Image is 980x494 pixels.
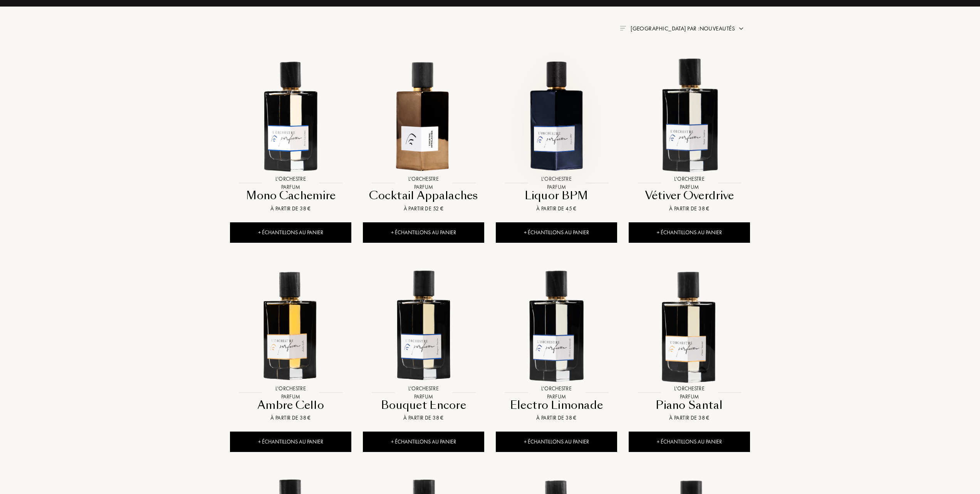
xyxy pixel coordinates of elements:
div: + Échantillons au panier [230,432,351,452]
div: + Échantillons au panier [629,222,750,243]
a: Ambre Cello L'Orchestre ParfumL'Orchestre ParfumAmbre CelloÀ partir de 38 € [230,256,351,432]
a: Mono Cachemire L'Orchestre ParfumL'Orchestre ParfumMono CachemireÀ partir de 38 € [230,47,351,222]
div: + Échantillons au panier [363,222,484,243]
a: Bouquet Encore L'Orchestre ParfumL'Orchestre ParfumBouquet EncoreÀ partir de 38 € [363,256,484,432]
img: filter_by.png [620,26,626,30]
div: À partir de 45 € [499,205,614,213]
a: Cocktail Appalaches L'Orchestre ParfumL'Orchestre ParfumCocktail AppalachesÀ partir de 52 € [363,47,484,222]
img: Liquor BPM L'Orchestre Parfum [497,55,616,175]
div: À partir de 38 € [632,414,747,422]
img: Electro Limonade L'Orchestre Parfum [497,265,616,385]
a: Piano Santal L'Orchestre ParfumL'Orchestre ParfumPiano SantalÀ partir de 38 € [629,256,750,432]
div: À partir de 38 € [233,414,348,422]
div: + Échantillons au panier [496,432,617,452]
div: + Échantillons au panier [629,432,750,452]
img: arrow.png [738,25,744,32]
img: Piano Santal L'Orchestre Parfum [629,265,749,385]
img: Ambre Cello L'Orchestre Parfum [231,265,351,385]
img: Cocktail Appalaches L'Orchestre Parfum [364,55,483,175]
a: Liquor BPM L'Orchestre ParfumL'Orchestre ParfumLiquor BPMÀ partir de 45 € [496,47,617,222]
div: À partir de 38 € [366,414,481,422]
img: Mono Cachemire L'Orchestre Parfum [231,55,351,175]
img: Bouquet Encore L'Orchestre Parfum [364,265,483,385]
div: + Échantillons au panier [230,222,351,243]
div: À partir de 52 € [366,205,481,213]
div: À partir de 38 € [632,205,747,213]
img: Vétiver Overdrive L'Orchestre Parfum [629,55,749,175]
div: À partir de 38 € [233,205,348,213]
a: Electro Limonade L'Orchestre ParfumL'Orchestre ParfumElectro LimonadeÀ partir de 38 € [496,256,617,432]
span: [GEOGRAPHIC_DATA] par : Nouveautés [631,25,735,32]
div: + Échantillons au panier [363,432,484,452]
div: À partir de 38 € [499,414,614,422]
a: Vétiver Overdrive L'Orchestre ParfumL'Orchestre ParfumVétiver OverdriveÀ partir de 38 € [629,47,750,222]
div: + Échantillons au panier [496,222,617,243]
